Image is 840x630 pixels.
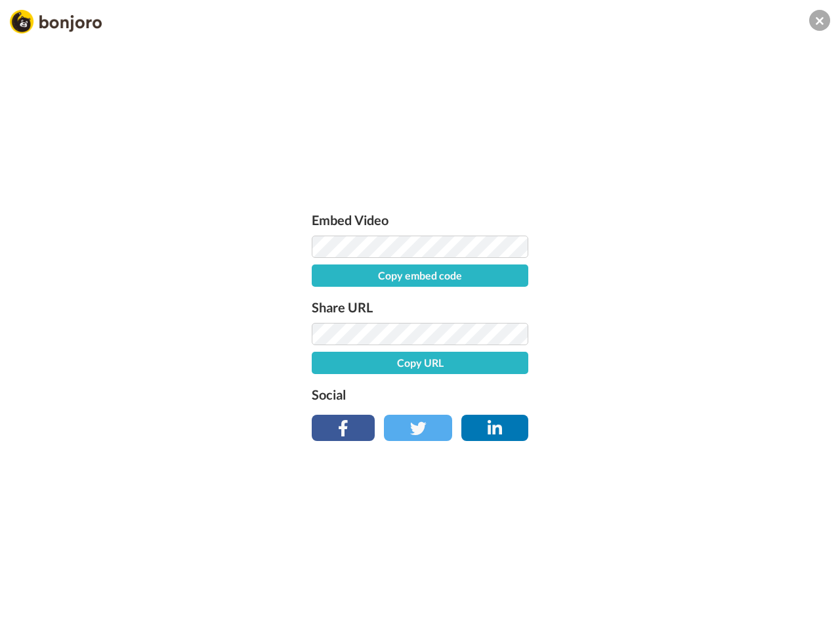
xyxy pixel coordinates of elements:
[10,10,102,33] img: Bonjoro Logo
[312,264,528,287] button: Copy embed code
[312,352,528,374] button: Copy URL
[312,384,528,405] label: Social
[312,297,528,318] label: Share URL
[312,209,528,230] label: Embed Video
